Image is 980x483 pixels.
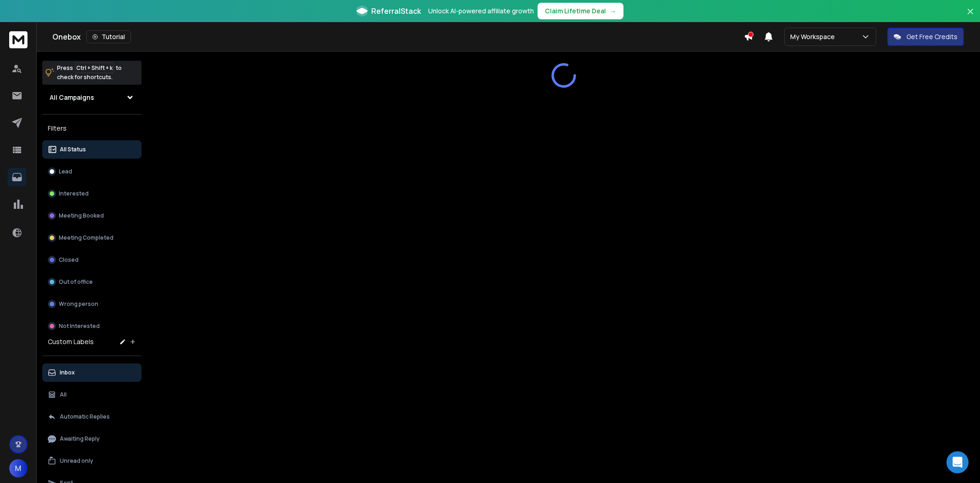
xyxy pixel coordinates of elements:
button: Claim Lifetime Deal→ [538,3,623,19]
p: Out of office [59,278,93,286]
p: Automatic Replies [60,413,110,420]
p: Meeting Booked [59,212,104,219]
span: → [610,6,616,16]
button: Inbox [42,363,142,382]
button: Get Free Credits [887,28,964,46]
button: M [9,459,28,477]
p: All Status [60,146,86,153]
p: Lead [59,168,72,175]
div: Onebox [52,30,744,43]
span: ReferralStack [371,6,421,17]
h1: All Campaigns [50,93,94,102]
button: Not Interested [42,317,142,335]
button: Close banner [964,6,976,28]
p: Interested [59,190,89,197]
p: Wrong person [59,300,98,308]
p: Not Interested [59,322,100,330]
p: All [60,391,67,398]
button: All [42,385,142,404]
p: Unlock AI-powered affiliate growth [428,6,534,16]
button: Automatic Replies [42,408,142,426]
div: Open Intercom Messenger [946,451,969,473]
p: Awaiting Reply [60,435,100,443]
button: Out of office [42,273,142,291]
p: Get Free Credits [906,32,957,41]
p: Unread only [60,457,93,465]
span: Ctrl + Shift + k [75,63,114,73]
h3: Custom Labels [48,337,94,346]
button: All Campaigns [42,88,142,107]
button: Closed [42,251,142,269]
button: All Status [42,140,142,159]
button: Meeting Booked [42,207,142,225]
h3: Filters [42,122,142,135]
button: Lead [42,162,142,181]
p: Meeting Completed [59,234,113,241]
p: Closed [59,256,79,264]
button: Awaiting Reply [42,430,142,448]
p: Inbox [60,369,75,376]
p: My Workspace [790,32,838,41]
button: Meeting Completed [42,229,142,247]
button: Tutorial [86,30,131,43]
p: Press to check for shortcuts. [57,63,122,82]
button: Interested [42,184,142,203]
button: Unread only [42,452,142,470]
button: Wrong person [42,295,142,313]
